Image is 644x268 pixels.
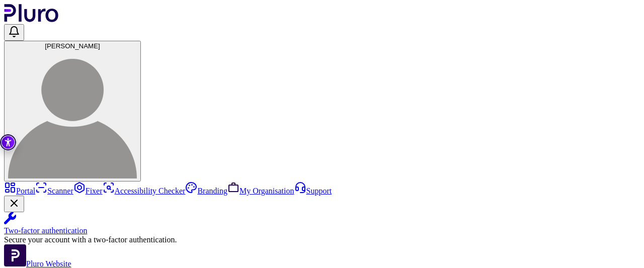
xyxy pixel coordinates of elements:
a: Open Pluro Website [4,259,71,268]
img: Bellon Sara [8,50,137,178]
button: Open notifications, you have 0 new notifications [4,24,24,41]
a: My Organisation [227,187,294,195]
a: Branding [185,187,227,195]
a: Two-factor authentication [4,212,640,235]
a: Fixer [73,187,103,195]
div: Secure your account with a two-factor authentication. [4,235,640,244]
a: Support [294,187,332,195]
a: Accessibility Checker [103,187,186,195]
a: Logo [4,15,59,24]
button: Close Two-factor authentication notification [4,196,24,212]
a: Portal [4,187,35,195]
a: Scanner [35,187,73,195]
button: [PERSON_NAME]Bellon Sara [4,41,141,182]
span: [PERSON_NAME] [45,42,100,50]
div: Two-factor authentication [4,226,640,235]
